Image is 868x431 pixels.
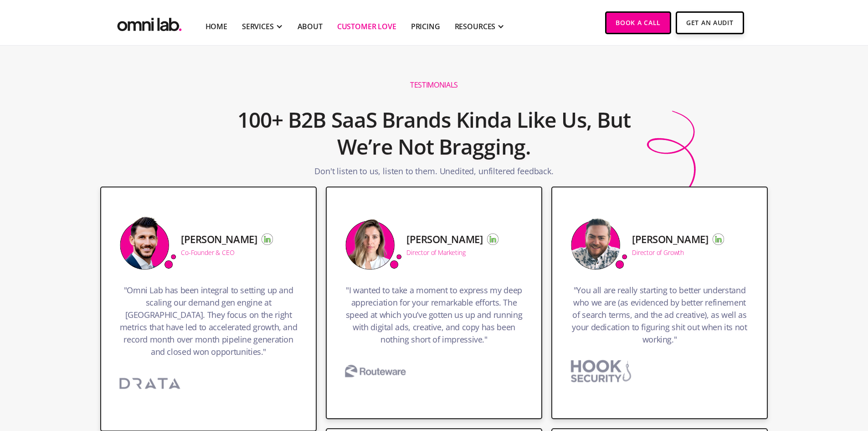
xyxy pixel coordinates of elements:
[115,11,184,34] img: Omni Lab: B2B SaaS Demand Generation Agency
[298,21,323,32] a: About
[632,249,684,256] div: Director of Growth
[570,284,749,350] h3: "You all are really starting to better understand who we are (as evidenced by better refinement o...
[115,11,184,34] a: home
[411,21,440,32] a: Pricing
[406,249,466,256] div: Director of Marketing
[337,21,396,32] a: Customer Love
[455,21,496,32] div: RESOURCES
[205,21,227,32] a: Home
[314,165,553,182] p: Don't listen to us, listen to them. Unedited, unfiltered feedback.
[632,234,708,244] h5: [PERSON_NAME]
[345,284,523,350] h3: "I wanted to take a moment to express my deep appreciation for your remarkable efforts. The speed...
[410,80,458,90] h1: Testimonials
[704,325,868,431] iframe: Chat Widget
[242,21,274,32] div: SERVICES
[181,249,234,256] div: Co-Founder & CEO
[119,284,298,363] h3: "Omni Lab has been integral to setting up and scaling our demand gen engine at [GEOGRAPHIC_DATA]....
[217,102,651,166] h2: 100+ B2B SaaS Brands Kinda Like Us, But We’re Not Bragging.
[406,234,483,244] h5: [PERSON_NAME]
[676,11,744,34] a: Get An Audit
[605,11,671,34] a: Book a Call
[181,234,257,244] h5: [PERSON_NAME]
